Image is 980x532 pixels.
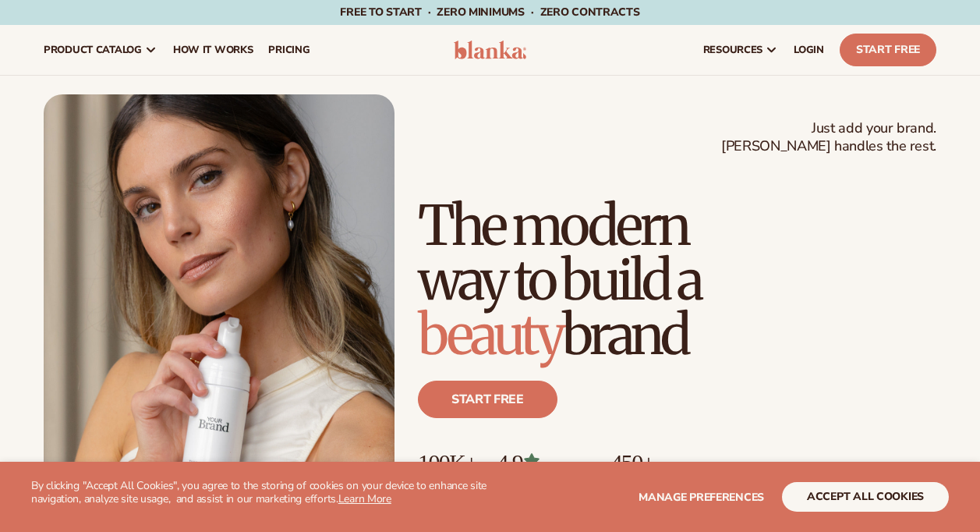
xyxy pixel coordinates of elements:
[721,119,936,156] span: Just add your brand. [PERSON_NAME] handles the rest.
[418,449,482,475] p: 100K+
[338,491,391,506] a: Learn More
[695,25,786,75] a: resources
[782,482,949,512] button: accept all cookies
[418,198,936,362] h1: The modern way to build a brand
[703,44,762,56] span: resources
[497,449,596,475] p: 4.9
[840,34,936,66] a: Start Free
[418,300,562,369] span: beauty
[454,41,527,59] img: logo
[44,44,142,56] span: product catalog
[786,25,832,75] a: LOGIN
[340,5,639,20] span: Free to start · ZERO minimums · ZERO contracts
[260,25,317,75] a: pricing
[610,449,728,475] p: 450+
[165,25,261,75] a: How It Works
[639,490,764,505] span: Manage preferences
[794,44,824,56] span: LOGIN
[31,480,490,506] p: By clicking "Accept All Cookies", you agree to the storing of cookies on your device to enhance s...
[36,25,165,75] a: product catalog
[268,44,310,56] span: pricing
[639,482,764,512] button: Manage preferences
[173,44,253,56] span: How It Works
[418,381,557,418] a: Start free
